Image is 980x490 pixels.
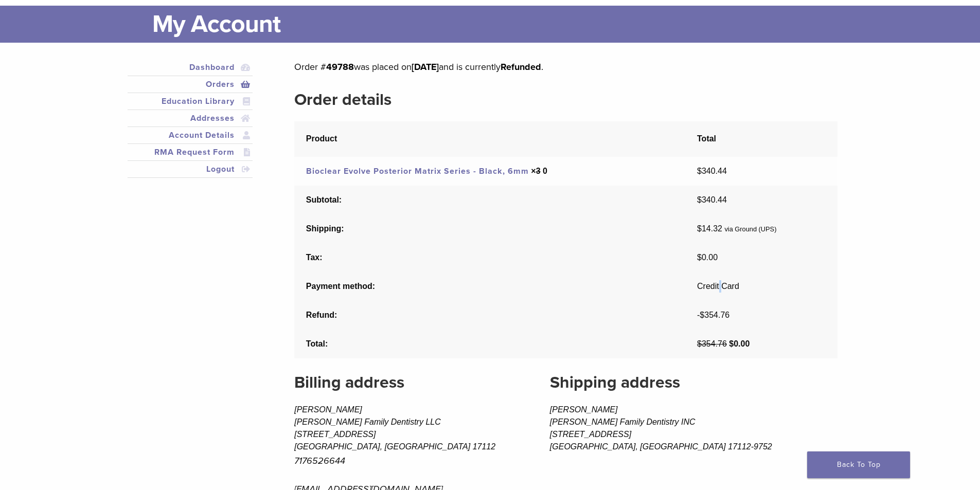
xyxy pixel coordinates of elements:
[294,59,837,75] p: Order # was placed on and is currently .
[294,453,518,468] p: 7176526644
[697,195,727,204] span: 340.44
[724,225,776,233] small: via Ground (UPS)
[697,224,702,233] span: $
[807,451,910,478] a: Back To Top
[326,61,354,72] mark: 49788
[697,167,727,175] bdi: 340.44
[697,311,729,319] span: - 354.76
[294,370,518,395] h2: Billing address
[685,121,837,157] th: Total
[412,61,439,72] mark: [DATE]
[729,339,750,348] span: 0.00
[294,214,685,243] th: Shipping:
[294,330,685,358] th: Total:
[697,253,702,262] span: $
[294,301,685,330] th: Refund:
[550,370,838,395] h2: Shipping address
[130,95,251,107] a: Education Library
[294,272,685,301] th: Payment method:
[501,61,541,72] mark: Refunded
[536,167,541,175] del: 3
[729,339,734,348] span: $
[685,272,837,301] td: Credit Card
[697,167,702,175] span: $
[130,112,251,124] a: Addresses
[130,163,251,175] a: Logout
[700,311,704,319] span: $
[306,166,529,176] a: Bioclear Evolve Posterior Matrix Series - Black, 6mm
[531,167,547,175] strong: ×
[550,404,838,453] address: [PERSON_NAME] [PERSON_NAME] Family Dentistry INC [STREET_ADDRESS] [GEOGRAPHIC_DATA], [GEOGRAPHIC_...
[130,61,251,74] a: Dashboard
[543,167,547,175] ins: 0
[294,186,685,214] th: Subtotal:
[697,339,727,348] del: $354.76
[697,253,718,262] span: 0.00
[130,78,251,90] a: Orders
[152,6,853,43] h1: My Account
[697,195,702,204] span: $
[294,87,837,112] h2: Order details
[697,224,722,233] span: 14.32
[128,59,253,190] nav: Account pages
[130,146,251,158] a: RMA Request Form
[294,121,685,157] th: Product
[130,129,251,141] a: Account Details
[294,243,685,272] th: Tax:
